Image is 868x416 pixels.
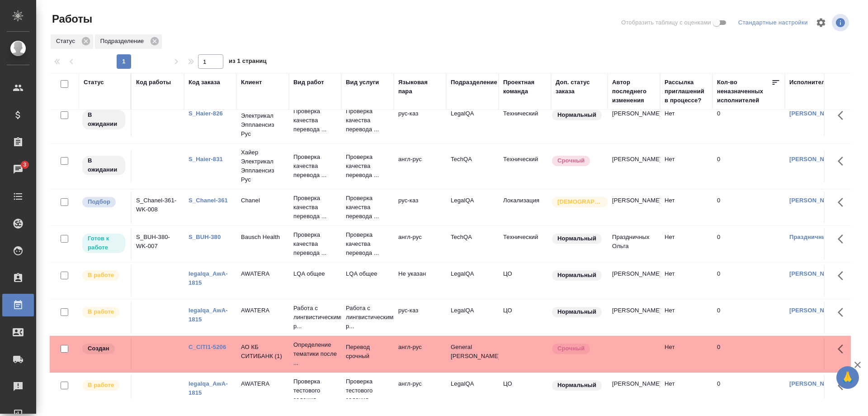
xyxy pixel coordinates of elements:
[789,156,840,163] a: [PERSON_NAME]
[293,269,337,278] p: LQA общее
[346,230,389,258] p: Проверка качества перевода ...
[189,380,228,396] a: legalqa_AwA-1815
[665,78,708,105] div: Рассылка приглашений в процессе?
[557,307,596,316] p: Нормальный
[88,234,120,252] p: Готов к работе
[712,301,785,333] td: 0
[189,156,223,163] a: S_Haier-831
[660,191,712,223] td: Нет
[712,265,785,296] td: 0
[789,380,840,387] a: [PERSON_NAME]
[293,304,337,331] p: Работа с лингвистическими р...
[557,381,596,390] p: Нормальный
[660,265,712,296] td: Нет
[346,78,379,87] div: Вид услуги
[241,196,284,205] p: Chanel
[789,270,840,277] a: [PERSON_NAME]
[88,156,120,174] p: В ожидании
[88,271,114,280] p: В работе
[2,158,34,181] a: 3
[136,78,171,87] div: Код работы
[660,228,712,260] td: Нет
[446,228,499,260] td: TechQA
[557,197,603,206] p: [DEMOGRAPHIC_DATA]
[241,379,284,388] p: AWATERA
[712,150,785,182] td: 0
[557,156,585,165] p: Срочный
[840,368,855,387] span: 🙏
[557,110,596,120] p: Нормальный
[293,153,337,180] p: Проверка качества перевода ...
[832,301,854,323] button: Здесь прячутся важные кнопки
[446,191,499,223] td: LegalQA
[241,233,284,242] p: Bausch Health
[660,150,712,182] td: Нет
[56,37,78,46] p: Статус
[394,150,446,182] td: англ-рус
[346,153,389,180] p: Проверка качества перевода ...
[446,150,499,182] td: TechQA
[81,109,126,130] div: Исполнитель назначен, приступать к работе пока рано
[394,105,446,136] td: рус-каз
[832,191,854,213] button: Здесь прячутся важные кнопки
[608,228,660,260] td: Праздничных Ольга
[189,344,226,350] a: C_CITI1-5206
[712,105,785,136] td: 0
[499,150,551,182] td: Технический
[398,78,442,96] div: Языковая пара
[499,265,551,296] td: ЦО
[346,343,389,361] p: Перевод срочный
[346,194,389,221] p: Проверка качества перевода ...
[608,191,660,223] td: [PERSON_NAME]
[18,160,32,169] span: 3
[789,78,829,87] div: Исполнитель
[832,228,854,250] button: Здесь прячутся важные кнопки
[712,375,785,406] td: 0
[81,379,126,392] div: Исполнитель выполняет работу
[241,269,284,278] p: AWATERA
[499,301,551,333] td: ЦО
[557,271,596,280] p: Нормальный
[660,375,712,406] td: Нет
[293,340,337,368] p: Определение тематики после ...
[832,105,854,126] button: Здесь прячутся важные кнопки
[446,105,499,136] td: LegalQA
[81,269,126,282] div: Исполнитель выполняет работу
[394,265,446,296] td: Не указан
[189,270,228,286] a: legalqa_AwA-1815
[789,110,840,117] a: [PERSON_NAME]
[712,191,785,223] td: 0
[88,381,114,390] p: В работе
[446,265,499,296] td: LegalQA
[293,194,337,221] p: Проверка качества перевода ...
[88,110,120,129] p: В ожидании
[836,366,859,389] button: 🙏
[189,234,221,240] a: S_BUH-380
[95,34,162,49] div: Подразделение
[81,155,126,176] div: Исполнитель назначен, приступать к работе пока рано
[241,306,284,315] p: AWATERA
[346,377,389,404] p: Проверка тестового задания ...
[189,78,220,87] div: Код заказа
[621,18,711,27] span: Отобразить таблицу с оценками
[394,338,446,370] td: англ-рус
[394,301,446,333] td: рус-каз
[132,228,184,260] td: S_BUH-380-WK-007
[499,228,551,260] td: Технический
[189,110,223,117] a: S_Haier-826
[446,301,499,333] td: LegalQA
[346,107,389,134] p: Проверка качества перевода ...
[88,197,110,206] p: Подбор
[88,344,109,353] p: Создан
[88,307,114,316] p: В работе
[346,269,389,278] p: LQA общее
[293,78,324,87] div: Вид работ
[241,148,284,184] p: Хайер Электрикал Эпплаенсиз Рус
[789,307,840,314] a: [PERSON_NAME]
[612,78,656,105] div: Автор последнего изменения
[608,265,660,296] td: [PERSON_NAME]
[608,301,660,333] td: [PERSON_NAME]
[712,338,785,370] td: 0
[660,301,712,333] td: Нет
[346,304,389,331] p: Работа с лингвистическими р...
